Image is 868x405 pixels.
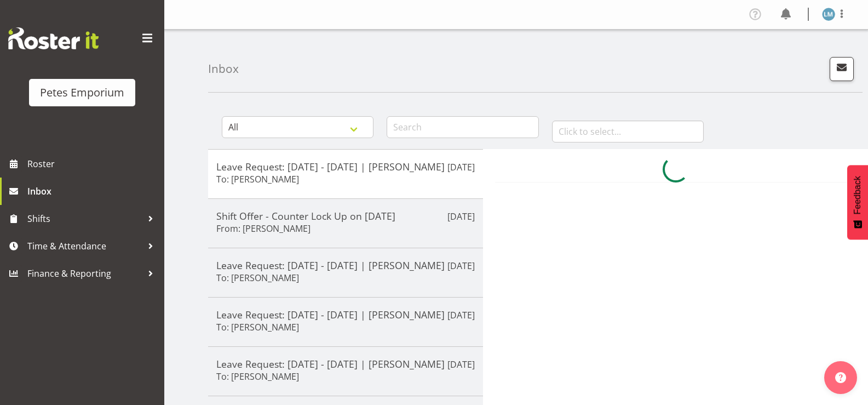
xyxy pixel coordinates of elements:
[216,371,299,382] h6: To: [PERSON_NAME]
[447,210,475,223] p: [DATE]
[216,174,299,185] h6: To: [PERSON_NAME]
[216,161,475,173] h5: Leave Request: [DATE] - [DATE] | [PERSON_NAME]
[27,210,142,227] span: Shifts
[216,259,475,271] h5: Leave Request: [DATE] - [DATE] | [PERSON_NAME]
[40,84,124,101] div: Petes Emporium
[447,161,475,174] p: [DATE]
[387,116,538,138] input: Search
[27,238,142,254] span: Time & Attendance
[8,27,99,49] img: Rosterit website logo
[216,210,475,222] h5: Shift Offer - Counter Lock Up on [DATE]
[447,259,475,272] p: [DATE]
[552,121,704,142] input: Click to select...
[208,62,239,75] h4: Inbox
[216,358,475,370] h5: Leave Request: [DATE] - [DATE] | [PERSON_NAME]
[853,176,863,214] span: Feedback
[216,309,475,321] h5: Leave Request: [DATE] - [DATE] | [PERSON_NAME]
[216,322,299,333] h6: To: [PERSON_NAME]
[847,165,868,239] button: Feedback - Show survey
[835,372,846,383] img: help-xxl-2.png
[822,8,835,21] img: lianne-morete5410.jpg
[216,272,299,283] h6: To: [PERSON_NAME]
[447,358,475,371] p: [DATE]
[27,156,159,172] span: Roster
[216,223,311,234] h6: From: [PERSON_NAME]
[27,265,142,282] span: Finance & Reporting
[447,309,475,322] p: [DATE]
[27,183,159,199] span: Inbox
